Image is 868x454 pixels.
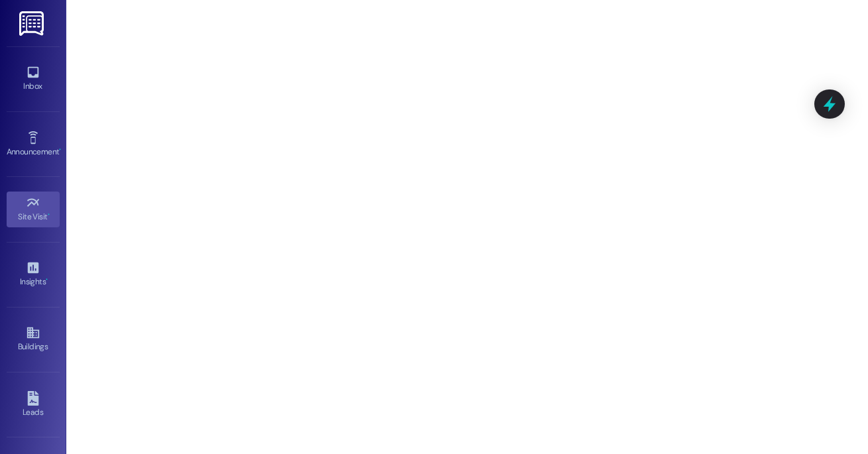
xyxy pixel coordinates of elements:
[46,275,48,284] span: •
[59,145,61,154] span: •
[7,387,60,423] a: Leads
[7,321,60,357] a: Buildings
[7,192,60,227] a: Site Visit •
[19,11,46,36] img: ResiDesk Logo
[7,256,60,292] a: Insights •
[7,61,60,97] a: Inbox
[48,210,50,219] span: •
